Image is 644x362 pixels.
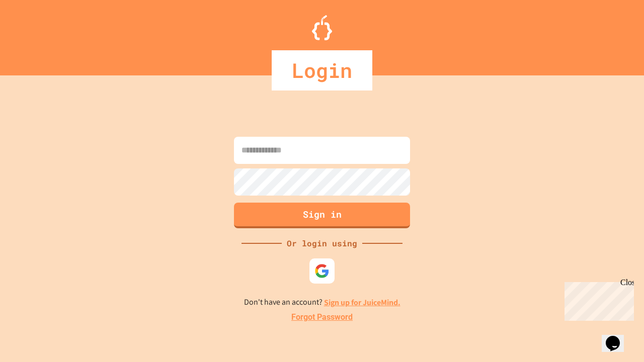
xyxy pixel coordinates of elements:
div: Login [272,50,372,90]
div: Chat with us now!Close [4,4,69,64]
div: Or login using [282,237,362,249]
iframe: chat widget [602,322,634,352]
img: Logo.svg [312,15,332,40]
p: Don't have an account? [244,296,400,309]
img: google-icon.svg [314,263,330,279]
a: Sign up for JuiceMind. [324,297,400,308]
a: Forgot Password [291,311,353,323]
button: Sign in [234,203,410,228]
iframe: chat widget [560,278,634,321]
